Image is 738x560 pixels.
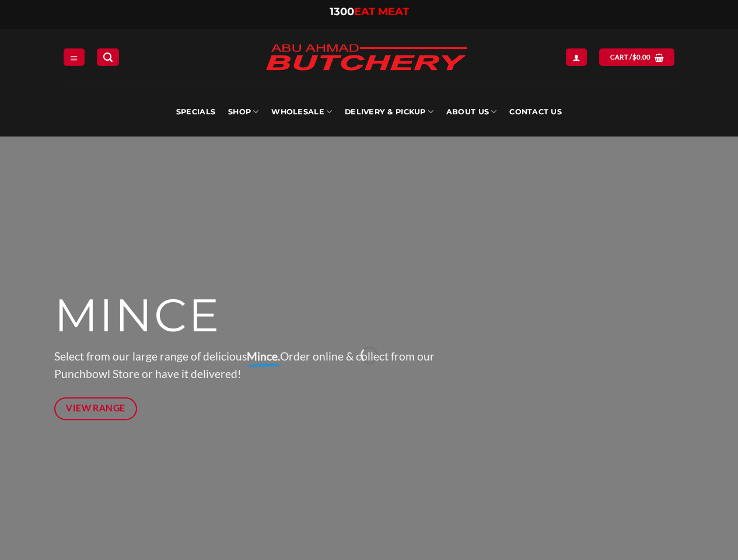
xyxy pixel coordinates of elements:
span: $ [632,52,636,62]
span: Select from our large range of delicious Order online & collect from our Punchbowl Store or have ... [54,349,435,381]
span: MINCE [54,288,221,344]
span: View Range [66,401,125,415]
a: Contact Us [509,87,562,136]
a: About Us [446,87,496,136]
a: Delivery & Pickup [345,87,433,136]
a: Menu [64,48,85,65]
a: Wholesale [271,87,332,136]
a: Search [97,48,119,65]
a: Specials [176,87,215,136]
span: EAT MEAT [354,5,409,18]
a: Login [566,48,587,65]
img: Abu Ahmad Butchery [256,36,477,80]
span: 1300 [330,5,354,18]
strong: Mince. [247,349,280,363]
a: 1300EAT MEAT [330,5,409,18]
span: Cart / [610,52,651,62]
bdi: 0.00 [632,53,651,61]
a: SHOP [228,87,258,136]
a: View cart [599,48,674,65]
a: View Range [54,397,138,420]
